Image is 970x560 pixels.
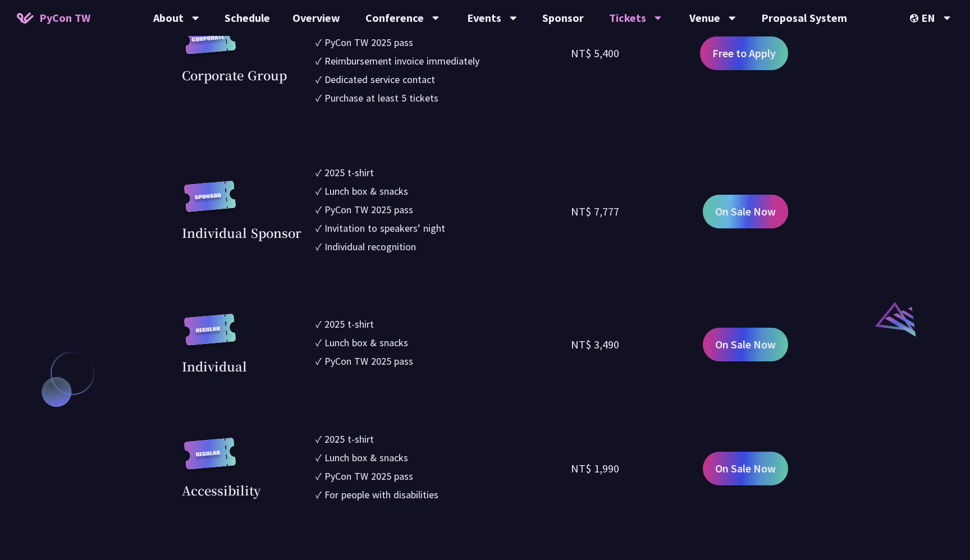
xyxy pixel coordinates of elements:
li: ✓ [315,450,571,465]
div: PyCon TW 2025 pass [324,354,413,369]
li: ✓ [315,35,571,50]
div: Dedicated service contact [324,72,435,87]
a: PyCon TW [6,4,102,32]
img: regular.8f272d9.svg [182,438,238,481]
div: NT$ 5,400 [571,45,619,62]
div: 2025 t-shirt [324,316,374,332]
div: Reimbursement invoice immediately [324,53,479,68]
div: NT$ 3,490 [571,336,619,353]
a: On Sale Now [703,328,788,361]
li: ✓ [315,165,571,180]
img: Locale Icon [910,14,921,22]
li: ✓ [315,202,571,217]
div: Invitation to speakers’ night [324,221,445,236]
span: On Sale Now [715,460,776,477]
div: Individual [182,357,247,375]
li: ✓ [315,221,571,236]
li: ✓ [315,316,571,332]
li: ✓ [315,469,571,484]
div: For people with disabilities [324,487,438,502]
img: corporate.a587c14.svg [182,22,238,66]
li: ✓ [315,432,571,447]
span: Free to Apply [712,45,776,62]
span: On Sale Now [715,336,776,353]
a: On Sale Now [703,452,788,485]
li: ✓ [315,239,571,254]
div: Lunch box & snacks [324,183,408,199]
li: ✓ [315,354,571,369]
div: Purchase at least 5 tickets [324,90,438,105]
div: NT$ 7,777 [571,203,619,220]
div: Individual recognition [324,239,416,254]
img: sponsor.43e6a3a.svg [182,181,238,224]
div: 2025 t-shirt [324,432,374,447]
li: ✓ [315,335,571,350]
div: PyCon TW 2025 pass [324,35,413,50]
img: regular.8f272d9.svg [182,314,238,357]
div: Lunch box & snacks [324,335,408,350]
div: Individual Sponsor [182,223,301,242]
div: Accessibility [182,481,261,499]
li: ✓ [315,487,571,502]
img: Home icon of PyCon TW 2025 [17,12,34,24]
li: ✓ [315,183,571,199]
div: NT$ 1,990 [571,460,619,477]
div: 2025 t-shirt [324,165,374,180]
span: PyCon TW [39,10,90,26]
div: Corporate Group [182,66,287,84]
span: On Sale Now [715,203,776,220]
li: ✓ [315,72,571,87]
div: PyCon TW 2025 pass [324,202,413,217]
li: ✓ [315,90,571,105]
a: Free to Apply [700,36,788,70]
a: On Sale Now [703,195,788,228]
li: ✓ [315,53,571,68]
div: PyCon TW 2025 pass [324,469,413,484]
div: Lunch box & snacks [324,450,408,465]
